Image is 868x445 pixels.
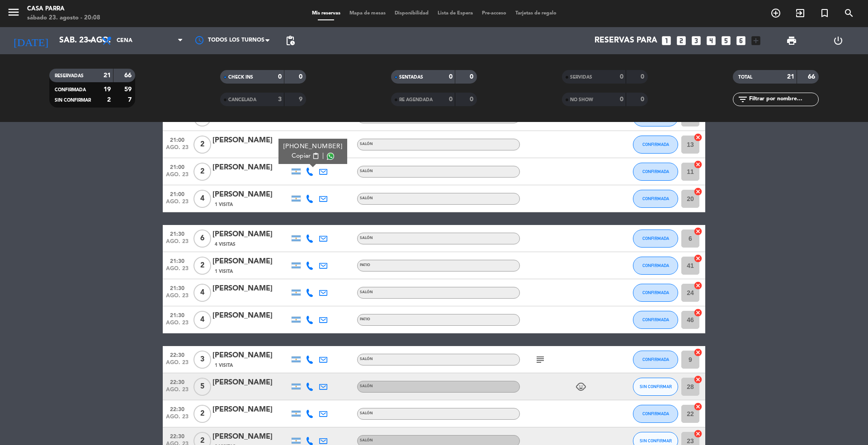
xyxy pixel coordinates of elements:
div: [PERSON_NAME] [212,189,289,201]
strong: 0 [470,96,475,103]
span: SIN CONFIRMAR [640,438,672,443]
span: SALÓN [360,384,373,388]
i: cancel [693,227,703,236]
span: Cena [117,37,132,44]
span: Copiar [292,151,311,161]
i: cancel [693,402,703,411]
i: exit_to_app [795,8,806,19]
span: CANCELADA [228,98,256,102]
span: ago. 23 [166,172,189,182]
i: cancel [693,254,703,263]
button: CONFIRMADA [633,405,678,423]
button: CONFIRMADA [633,136,678,154]
span: ago. 23 [166,387,189,397]
i: looks_4 [705,35,717,47]
span: 21:30 [166,282,189,293]
i: cancel [693,375,703,384]
span: Reservas para [594,36,657,45]
span: ago. 23 [166,360,189,370]
span: 4 [193,311,211,329]
button: CONFIRMADA [633,190,678,208]
span: 2 [193,136,211,154]
i: cancel [693,281,703,290]
div: [PERSON_NAME] [212,256,289,267]
strong: 9 [299,96,304,103]
span: CONFIRMADA [642,196,669,201]
span: RE AGENDADA [399,98,433,102]
span: SERVIDAS [570,75,592,80]
strong: 0 [449,74,453,80]
span: CONFIRMADA [642,411,669,416]
span: 1 Visita [215,362,233,369]
div: [PERSON_NAME] [212,283,289,295]
input: Filtrar por nombre... [748,94,818,104]
div: [PERSON_NAME] [212,431,289,443]
strong: 66 [124,72,133,79]
span: SALÓN [360,142,373,146]
span: ago. 23 [166,145,189,155]
button: CONFIRMADA [633,163,678,181]
span: SALÓN [360,357,373,361]
i: [DATE] [7,31,55,51]
i: cancel [693,429,703,438]
span: Disponibilidad [390,11,433,16]
span: CONFIRMADA [642,142,669,147]
strong: 19 [104,86,111,93]
i: looks_6 [735,35,747,47]
i: power_settings_new [833,35,844,46]
i: filter_list [737,94,748,105]
span: 4 Visitas [215,241,236,248]
span: SALÓN [360,169,373,173]
div: [PERSON_NAME] [212,404,289,416]
span: 22:30 [166,349,189,360]
span: CONFIRMADA [642,290,669,295]
span: 6 [193,230,211,248]
button: SIN CONFIRMAR [633,378,678,396]
span: TOTAL [738,75,752,80]
span: SALÓN [360,197,373,200]
span: 22:30 [166,376,189,387]
button: CONFIRMADA [633,311,678,329]
strong: 7 [128,97,133,103]
span: 21:30 [166,255,189,266]
span: pending_actions [285,35,296,46]
span: 21:30 [166,228,189,239]
span: Tarjetas de regalo [511,11,561,16]
span: Mapa de mesas [345,11,390,16]
button: CONFIRMADA [633,284,678,302]
span: 21:30 [166,309,189,320]
div: LOG OUT [815,27,861,54]
span: CONFIRMADA [642,236,669,241]
span: Mis reservas [307,11,345,16]
div: [PHONE_NUMBER] [283,142,343,151]
strong: 66 [808,74,817,80]
span: ago. 23 [166,414,189,424]
strong: 3 [278,96,282,103]
i: add_circle_outline [770,8,781,19]
strong: 59 [124,86,133,93]
button: CONFIRMADA [633,351,678,369]
strong: 0 [470,74,475,80]
i: looks_3 [690,35,702,47]
span: CONFIRMADA [642,317,669,322]
span: PATIO [360,263,370,267]
span: 1 Visita [215,201,233,208]
i: turned_in_not [819,8,830,19]
span: 4 [193,284,211,302]
span: SALÓN [360,236,373,240]
span: | [322,151,324,161]
span: ago. 23 [166,320,189,330]
span: content_paste [312,153,319,159]
span: 3 [193,351,211,369]
span: print [786,35,797,46]
div: [PERSON_NAME] [212,135,289,146]
div: [PERSON_NAME] [212,310,289,322]
span: 21:00 [166,134,189,145]
i: looks_two [675,35,687,47]
span: SIN CONFIRMAR [55,98,91,103]
span: SALÓN [360,412,373,415]
span: ago. 23 [166,266,189,276]
span: 2 [193,405,211,423]
strong: 0 [620,74,623,80]
span: CHECK INS [228,75,253,80]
